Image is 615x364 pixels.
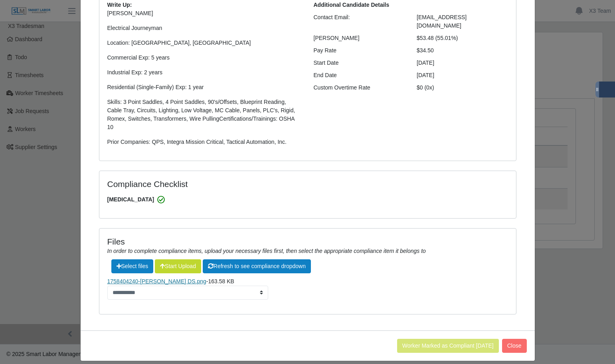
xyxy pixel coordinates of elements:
span: $0 (0x) [417,84,434,91]
span: [EMAIL_ADDRESS][DOMAIN_NAME] [417,14,467,29]
span: [MEDICAL_DATA] [107,195,508,204]
div: $34.50 [411,46,514,55]
button: Close [502,339,527,353]
div: [PERSON_NAME] [308,34,411,42]
h4: Compliance Checklist [107,179,370,189]
span: 163.58 KB [208,278,234,284]
div: Contact Email: [308,13,411,30]
div: Custom Overtime Rate [308,84,411,92]
button: Start Upload [155,259,201,273]
h4: Files [107,237,508,247]
p: Commercial Exp: 5 years [107,54,302,62]
span: [DATE] [417,72,434,78]
p: Prior Companies: QPS, Integra Mission Critical, Tactical Automation, Inc. [107,138,302,146]
p: Residential (Single-Family) Exp: 1 year [107,83,302,91]
p: Skills: 3 Point Saddles, 4 Point Saddles, 90's/Offsets, Blueprint Reading, Cable Tray, Circuits, ... [107,98,302,131]
div: Start Date [308,59,411,67]
div: $53.48 (55.01%) [411,34,514,42]
button: Refresh to see compliance dropdown [203,259,311,273]
i: In order to complete compliance items, upload your necessary files first, then select the appropr... [107,248,426,254]
span: Select files [111,259,154,273]
div: Pay Rate [308,46,411,55]
li: - [107,277,508,300]
div: [DATE] [411,59,514,67]
p: Industrial Exp: 2 years [107,68,302,77]
p: Location: [GEOGRAPHIC_DATA], [GEOGRAPHIC_DATA] [107,39,302,47]
div: End Date [308,71,411,80]
button: Worker Marked as Compliant [DATE] [397,339,499,353]
p: Electrical Journeyman [107,24,302,32]
a: 1758404240-[PERSON_NAME] DS.png [107,278,206,284]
